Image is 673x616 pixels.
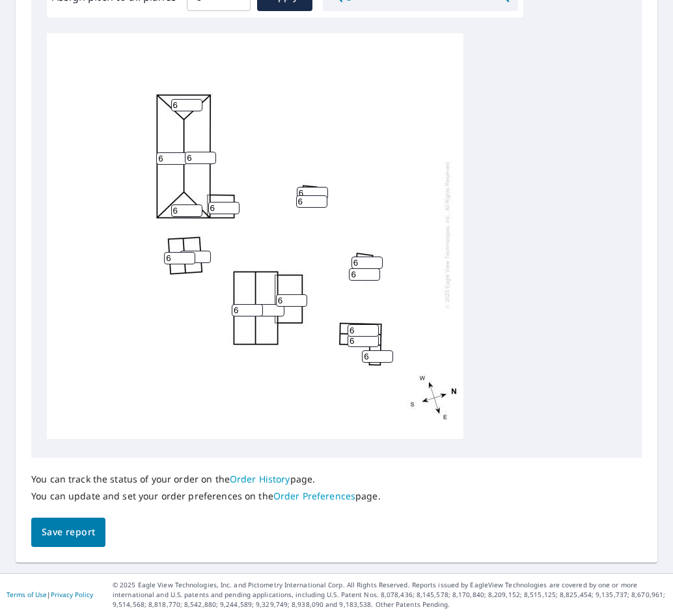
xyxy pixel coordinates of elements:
[42,524,95,540] span: Save report
[31,490,381,502] p: You can update and set your order preferences on the page.
[31,473,381,485] p: You can track the status of your order on the page.
[113,580,666,609] p: © 2025 Eagle View Technologies, Inc. and Pictometry International Corp. All Rights Reserved. Repo...
[7,591,93,598] p: |
[31,518,105,547] button: Save report
[273,490,355,502] a: Order Preferences
[7,590,47,599] a: Terms of Use
[230,473,290,485] a: Order History
[51,590,93,599] a: Privacy Policy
